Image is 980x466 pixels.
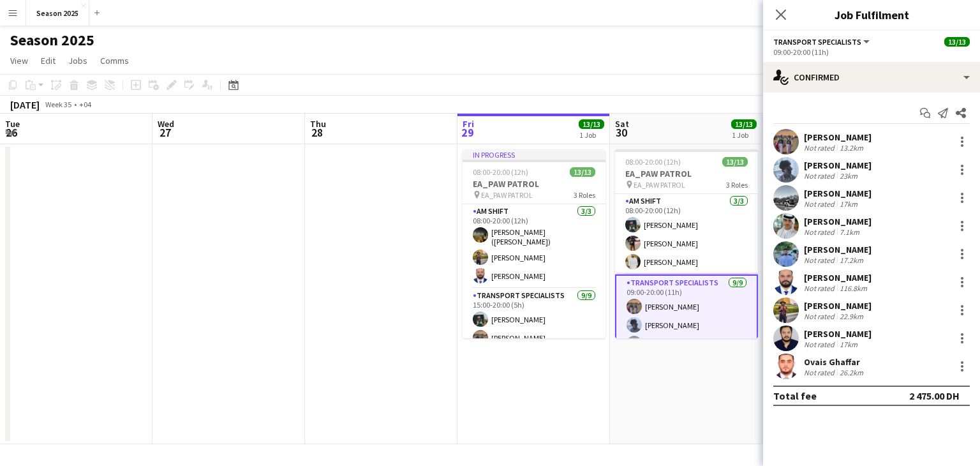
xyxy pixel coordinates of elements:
button: Season 2025 [26,1,89,26]
span: Fri [463,118,474,130]
div: Total fee [773,389,817,402]
button: Transport Specialists [773,37,872,47]
div: [PERSON_NAME] [804,272,872,283]
span: 29 [461,125,474,140]
div: [PERSON_NAME] [804,244,872,255]
span: 27 [156,125,174,140]
app-card-role: AM SHIFT3/308:00-20:00 (12h)[PERSON_NAME][PERSON_NAME][PERSON_NAME] [615,194,758,274]
span: Transport Specialists [773,37,861,47]
div: [PERSON_NAME] [804,160,872,171]
div: 17km [837,199,860,209]
app-job-card: In progress08:00-20:00 (12h)13/13EA_PAW PATROL EA_PAW PATROL3 RolesAM SHIFT3/308:00-20:00 (12h)[P... [463,149,605,338]
h1: Season 2025 [10,31,94,50]
app-card-role: AM SHIFT3/308:00-20:00 (12h)[PERSON_NAME] ([PERSON_NAME])[PERSON_NAME][PERSON_NAME] [463,204,605,289]
div: 7.1km [837,227,862,237]
div: [PERSON_NAME] [804,188,872,199]
span: Week 35 [42,100,74,109]
div: 1 Job [732,130,756,140]
div: 17.2km [837,255,866,265]
a: Comms [95,52,134,69]
div: 116.8km [837,283,870,293]
span: 3 Roles [726,180,748,190]
div: Not rated [804,143,837,153]
div: Not rated [804,283,837,293]
h3: EA_PAW PATROL [463,178,605,190]
span: 3 Roles [574,190,595,200]
span: Edit [41,55,56,66]
div: 2 475.00 DH [909,389,960,402]
span: 13/13 [944,37,970,47]
div: [PERSON_NAME] [804,300,872,312]
span: 28 [308,125,326,140]
div: [DATE] [10,98,40,111]
a: Edit [36,52,61,69]
a: Jobs [63,52,93,69]
div: [PERSON_NAME] [804,216,872,227]
span: Tue [5,118,20,130]
a: View [5,52,33,69]
span: 26 [3,125,20,140]
span: Thu [310,118,326,130]
span: EA_PAW PATROL [481,190,533,200]
h3: EA_PAW PATROL [615,168,758,179]
span: 13/13 [731,119,757,129]
div: Not rated [804,171,837,181]
div: +04 [79,100,91,109]
span: 13/13 [579,119,604,129]
span: Wed [158,118,174,130]
div: 26.2km [837,368,866,377]
span: 08:00-20:00 (12h) [473,167,528,177]
h3: Job Fulfilment [763,6,980,23]
app-job-card: 08:00-20:00 (12h)13/13EA_PAW PATROL EA_PAW PATROL3 RolesAM SHIFT3/308:00-20:00 (12h)[PERSON_NAME]... [615,149,758,338]
span: View [10,55,28,66]
span: Jobs [68,55,87,66]
div: Not rated [804,199,837,209]
span: 08:00-20:00 (12h) [625,157,681,167]
div: 1 Job [579,130,604,140]
div: Confirmed [763,62,980,93]
div: Not rated [804,312,837,321]
div: [PERSON_NAME] [804,132,872,143]
div: 17km [837,340,860,349]
div: 22.9km [837,312,866,321]
div: Ovais Ghaffar [804,356,866,368]
span: EA_PAW PATROL [634,180,685,190]
span: Sat [615,118,629,130]
div: Not rated [804,340,837,349]
div: Not rated [804,227,837,237]
span: 13/13 [570,167,595,177]
div: 13.2km [837,143,866,153]
div: Not rated [804,255,837,265]
div: [PERSON_NAME] [804,328,872,340]
div: 23km [837,171,860,181]
span: 13/13 [722,157,748,167]
span: 30 [613,125,629,140]
span: Comms [100,55,129,66]
div: 09:00-20:00 (11h) [773,47,970,57]
div: In progress [463,149,605,160]
div: Not rated [804,368,837,377]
